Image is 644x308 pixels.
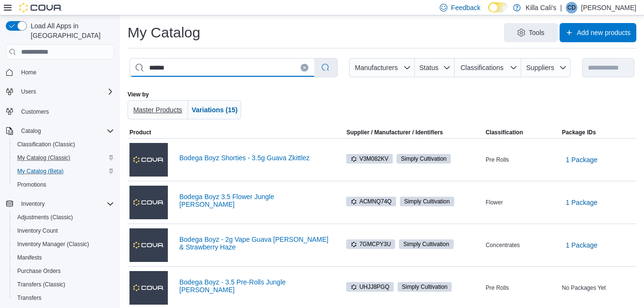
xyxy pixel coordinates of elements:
[17,294,41,302] span: Transfers
[460,64,503,71] span: Classifications
[484,239,560,251] div: Concentrates
[10,278,118,291] button: Transfers (Classic)
[10,224,118,237] button: Inventory Count
[351,197,391,206] span: ACMNQ74Q
[333,129,443,136] span: Supplier / Manufacturer / Identifiers
[346,197,396,206] span: ACMNQ74Q
[351,154,388,163] span: V3M082KV
[562,236,601,255] button: 1 Package
[2,65,118,79] button: Home
[526,2,556,13] p: Killa Cali's
[566,155,597,165] span: 1 Package
[346,129,443,136] div: Supplier / Manufacturer / Identifiers
[13,212,77,223] a: Adjustments (Classic)
[567,2,575,13] span: CD
[2,197,118,211] button: Inventory
[562,129,596,136] span: Package IDs
[17,167,64,175] span: My Catalog (Beta)
[351,283,389,291] span: UHJJ8PGQ
[560,2,562,13] p: |
[455,58,521,77] button: Classifications
[179,278,329,294] a: Bodega Boyz - 3.5 Pre-Rolls Jungle [PERSON_NAME]
[10,291,118,305] button: Transfers
[21,88,36,95] span: Users
[486,129,523,136] span: Classification
[13,292,114,304] span: Transfers
[346,239,395,249] span: 7GMCPY3U
[17,86,40,97] button: Users
[129,271,168,305] img: Bodega Boyz - 3.5 Pre-Rolls Jungle Mintz
[13,265,65,277] a: Purchase Orders
[562,193,601,212] button: 1 Package
[17,240,89,248] span: Inventory Manager (Classic)
[560,282,636,294] div: No Packages Yet
[2,104,118,118] button: Customers
[13,225,114,237] span: Inventory Count
[346,154,393,164] span: V3M082KV
[17,198,114,210] span: Inventory
[13,166,68,177] a: My Catalog (Beta)
[21,200,45,208] span: Inventory
[577,28,631,37] span: Add new products
[399,239,453,249] span: Simply Cultivation
[17,125,114,137] span: Catalog
[13,152,114,164] span: My Catalog (Classic)
[17,105,114,117] span: Customers
[10,178,118,191] button: Promotions
[404,197,450,206] span: Simply Cultivation
[581,2,636,13] p: [PERSON_NAME]
[13,292,45,304] a: Transfers
[17,281,65,288] span: Transfers (Classic)
[13,238,93,250] a: Inventory Manager (Classic)
[2,85,118,98] button: Users
[129,228,168,262] img: Bodega Boyz - 2g Vape Guava Mintz & Strawberry Haze
[355,64,398,71] span: Manufacturers
[521,58,571,77] button: Suppliers
[420,64,439,71] span: Status
[484,282,560,294] div: Pre Rolls
[128,100,188,119] button: Master Products
[179,154,329,162] a: Bodega Boyz Shorties - 3.5g Guava Zkittlez
[349,58,414,77] button: Manufacturers
[13,179,114,190] span: Promotions
[13,238,114,250] span: Inventory Manager (Classic)
[17,106,53,118] a: Customers
[192,106,238,114] span: Variations (15)
[13,152,74,164] a: My Catalog (Classic)
[13,212,114,223] span: Adjustments (Classic)
[10,251,118,264] button: Manifests
[13,252,46,263] a: Manifests
[10,264,118,278] button: Purchase Orders
[13,279,114,290] span: Transfers (Classic)
[402,283,447,291] span: Simply Cultivation
[401,154,446,163] span: Simply Cultivation
[10,138,118,151] button: Classification (Classic)
[17,213,73,221] span: Adjustments (Classic)
[21,127,41,135] span: Catalog
[346,282,394,292] span: UHJJ8PGQ
[128,91,149,98] label: View by
[129,143,168,177] img: Bodega Boyz Shorties - 3.5g Guava Zkittlez
[17,181,47,189] span: Promotions
[566,198,597,207] span: 1 Package
[13,166,114,177] span: My Catalog (Beta)
[13,279,69,290] a: Transfers (Classic)
[21,108,49,116] span: Customers
[398,282,452,292] span: Simply Cultivation
[526,64,554,71] span: Suppliers
[451,3,480,12] span: Feedback
[562,150,601,169] button: 1 Package
[10,211,118,224] button: Adjustments (Classic)
[13,179,50,190] a: Promotions
[351,240,391,249] span: 7GMCPY3U
[397,154,451,164] span: Simply Cultivation
[13,252,114,263] span: Manifests
[19,3,62,12] img: Cova
[13,139,79,150] a: Classification (Classic)
[17,227,58,235] span: Inventory Count
[566,2,577,13] div: Callie Dill
[484,197,560,208] div: Flower
[484,154,560,166] div: Pre Rolls
[10,151,118,165] button: My Catalog (Classic)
